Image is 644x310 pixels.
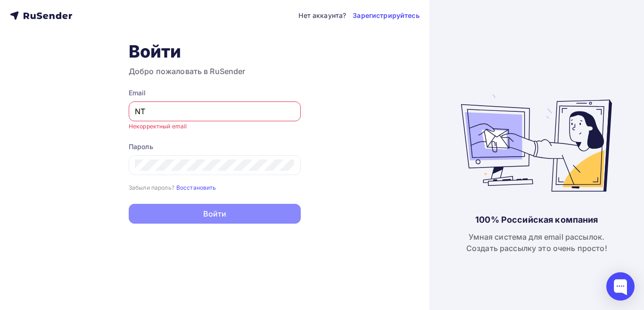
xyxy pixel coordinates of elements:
div: Нет аккаунта? [298,11,346,20]
button: Войти [129,204,301,224]
div: Пароль [129,142,301,151]
div: 100% Российская компания [475,214,598,226]
small: Восстановить [176,184,216,191]
div: Email [129,88,301,98]
small: Забыли пароль? [129,184,174,191]
div: Умная система для email рассылок. Создать рассылку это очень просто! [466,231,607,254]
h1: Войти [129,41,301,62]
h3: Добро пожаловать в RuSender [129,66,301,77]
a: Зарегистрируйтесь [353,11,419,20]
small: Некорректный email [129,123,187,130]
a: Восстановить [176,183,216,191]
input: Укажите свой email [135,106,295,117]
